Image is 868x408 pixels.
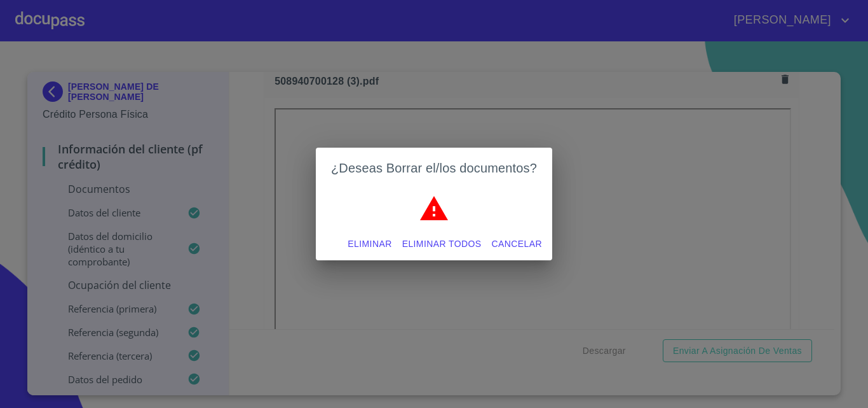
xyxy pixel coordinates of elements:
button: Eliminar todos [397,232,487,256]
span: Eliminar [348,236,391,252]
button: Cancelar [487,232,547,256]
span: Cancelar [492,236,542,252]
h2: ¿Deseas Borrar el/los documentos? [331,158,537,178]
button: Eliminar [342,232,397,256]
span: Eliminar todos [402,236,482,252]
